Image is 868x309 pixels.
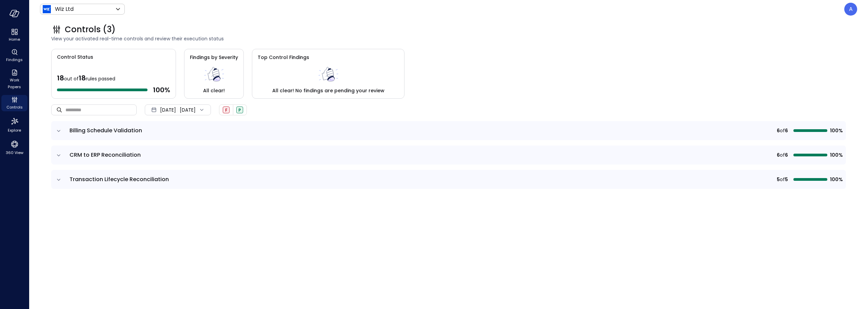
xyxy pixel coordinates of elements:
div: Home [1,27,27,43]
div: 360 View [1,138,27,157]
span: Findings [6,56,23,63]
span: 100% [830,127,842,134]
span: 6 [777,127,780,134]
span: All clear! [203,87,225,94]
span: Home [9,36,20,43]
div: Passed [236,107,243,113]
div: Explore [1,115,27,134]
span: Controls (3) [65,24,116,35]
span: Top Control Findings [258,54,309,61]
span: of [780,127,785,134]
span: Findings by Severity [190,54,238,61]
span: out of [64,75,79,82]
span: F [225,107,228,113]
span: 6 [785,127,788,134]
span: P [238,107,241,113]
button: expand row [55,152,62,159]
span: Work Papers [4,77,25,90]
span: of [780,151,785,159]
p: A [849,5,853,13]
span: Controls [6,104,23,111]
span: 6 [785,151,788,159]
span: [DATE] [160,106,176,114]
span: 100% [830,151,842,159]
span: 18 [57,73,64,83]
div: Failed [223,107,230,113]
div: Controls [1,95,27,111]
span: 100% [830,176,842,183]
span: 100 % [153,85,170,94]
p: Wiz Ltd [55,5,74,13]
span: Transaction Lifecycle Reconciliation [70,175,169,183]
button: expand row [55,176,62,183]
span: All clear! No findings are pending your review [272,87,384,94]
span: CRM to ERP Reconciliation [70,151,141,159]
div: Findings [1,47,27,64]
span: 360 View [6,149,23,156]
span: 5 [785,176,788,183]
span: View your activated real-time controls and review their execution status [51,35,846,42]
span: 6 [777,151,780,159]
span: Explore [8,127,21,134]
span: of [780,176,785,183]
div: Ashley Nembhard [844,3,857,16]
span: 18 [79,73,86,83]
img: Icon [43,5,51,13]
span: rules passed [86,75,115,82]
span: Control Status [52,49,93,61]
span: 5 [777,176,780,183]
span: Billing Schedule Validation [70,127,142,134]
div: Work Papers [1,68,27,91]
button: expand row [55,128,62,134]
